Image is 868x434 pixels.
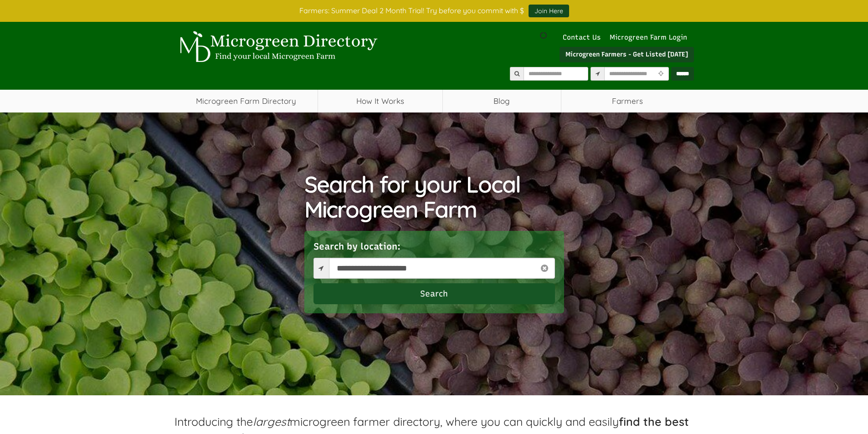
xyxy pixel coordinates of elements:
img: Microgreen Directory [175,31,380,63]
a: Microgreen Farmers - Get Listed [DATE] [560,47,694,62]
a: Microgreen Farm Directory [175,90,318,112]
em: largest [253,414,290,429]
a: Contact Us [558,33,605,41]
div: Farmers: Summer Deal 2 Month Trial! Try before you commit with $ [168,5,701,17]
h1: Search for your Local Microgreen Farm [304,172,564,222]
a: Join Here [529,5,569,17]
i: Use Current Location [656,71,666,77]
a: How It Works [318,90,442,112]
a: Blog [443,90,561,112]
button: Search [313,283,555,304]
label: Search by location: [313,240,401,253]
span: Farmers [561,90,694,112]
a: Microgreen Farm Login [610,33,692,41]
